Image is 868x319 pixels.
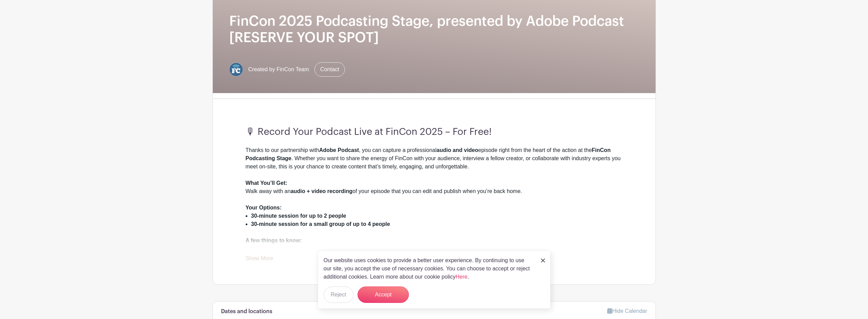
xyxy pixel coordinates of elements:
li: Spots are but limited— to ensure everyone gets a chance. [251,245,623,253]
h6: Dates and locations [221,308,272,315]
strong: FinCon Podcasting Stage [246,147,611,161]
button: Reject [324,286,353,303]
strong: Your Options: [246,205,282,210]
strong: A few things to know: [246,238,302,243]
img: close_button-5f87c8562297e5c2d7936805f587ecaba9071eb48480494691a3f1689db116b3.svg [541,258,545,263]
div: Thanks to our partnership with , you can capture a professional episode right from the heart of t... [246,146,623,179]
img: FC%20circle.png [229,63,243,76]
strong: complimentary [274,246,313,252]
strong: 30-minute session for a small group of up to 4 people [251,221,390,227]
strong: 30-minute session for up to 2 people [251,213,346,219]
a: Here [456,274,468,280]
strong: reserve only one [344,246,387,252]
a: Show More [246,255,273,264]
button: Accept [358,286,409,303]
strong: audio and video [437,147,478,153]
a: Hide Calendar [607,308,647,314]
p: Our website uses cookies to provide a better user experience. By continuing to use our site, you ... [324,256,534,281]
h3: 🎙 Record Your Podcast Live at FinCon 2025 – For Free! [246,126,623,138]
strong: Adobe Podcast [319,147,359,153]
h1: FinCon 2025 Podcasting Stage, presented by Adobe Podcast [RESERVE YOUR SPOT] [229,13,639,46]
strong: audio + video recording [290,188,352,194]
span: Created by FinCon Team [248,65,309,74]
strong: What You’ll Get: [246,180,287,186]
div: Walk away with an of your episode that you can edit and publish when you’re back home. [246,179,623,204]
a: Contact [314,62,345,77]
